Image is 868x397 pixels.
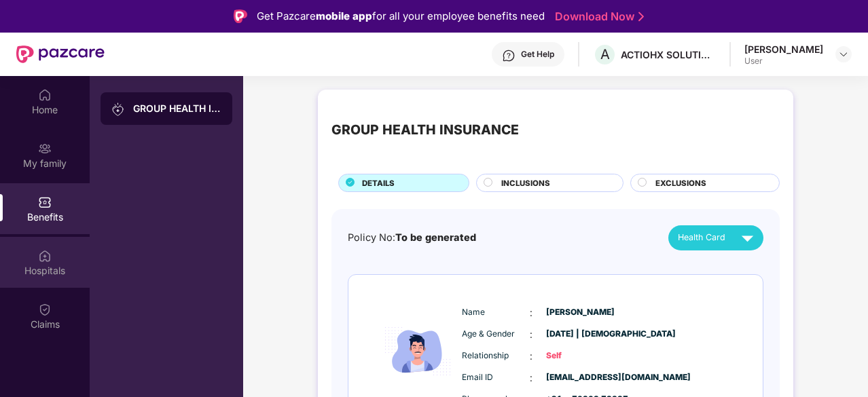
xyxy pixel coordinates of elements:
div: Policy No: [348,230,476,246]
strong: mobile app [316,10,372,22]
span: INCLUSIONS [501,177,550,189]
div: Get Pazcare for all your employee benefits need [257,8,545,24]
span: : [530,349,532,364]
span: DETAILS [362,177,395,189]
img: svg+xml;base64,PHN2ZyBpZD0iSG9zcGl0YWxzIiB4bWxucz0iaHR0cDovL3d3dy53My5vcmcvMjAwMC9zdmciIHdpZHRoPS... [38,249,52,263]
div: Get Help [521,49,554,60]
span: : [530,327,532,342]
span: To be generated [395,231,476,243]
a: Download Now [555,10,640,24]
span: [DATE] | [DEMOGRAPHIC_DATA] [546,328,614,341]
span: : [530,305,532,320]
img: New Pazcare Logo [16,45,105,63]
span: Email ID [462,371,530,384]
span: A [600,46,610,62]
img: Stroke [638,10,644,24]
img: svg+xml;base64,PHN2ZyB4bWxucz0iaHR0cDovL3d3dy53My5vcmcvMjAwMC9zdmciIHZpZXdCb3g9IjAgMCAyNCAyNCIgd2... [736,226,759,250]
span: Age & Gender [462,328,530,341]
span: Self [546,349,614,362]
span: Name [462,306,530,319]
img: svg+xml;base64,PHN2ZyBpZD0iSGVscC0zMngzMiIgeG1sbnM9Imh0dHA6Ly93d3cudzMub3JnLzIwMDAvc3ZnIiB3aWR0aD... [502,49,516,62]
div: ACTIOHX SOLUTIONS PRIVATE LIMITED [621,48,716,61]
span: [EMAIL_ADDRESS][DOMAIN_NAME] [546,371,614,384]
div: User [744,56,823,67]
img: svg+xml;base64,PHN2ZyBpZD0iRHJvcGRvd24tMzJ4MzIiIHhtbG5zPSJodHRwOi8vd3d3LnczLm9yZy8yMDAwL3N2ZyIgd2... [838,49,849,60]
span: [PERSON_NAME] [546,306,614,319]
div: GROUP HEALTH INSURANCE [133,102,221,115]
span: EXCLUSIONS [655,177,706,189]
img: svg+xml;base64,PHN2ZyBpZD0iQmVuZWZpdHMiIHhtbG5zPSJodHRwOi8vd3d3LnczLm9yZy8yMDAwL3N2ZyIgd2lkdGg9Ij... [38,195,52,209]
img: Logo [234,10,247,23]
span: : [530,371,532,385]
button: Health Card [668,225,763,250]
span: Relationship [462,349,530,362]
img: svg+xml;base64,PHN2ZyBpZD0iSG9tZSIgeG1sbnM9Imh0dHA6Ly93d3cudzMub3JnLzIwMDAvc3ZnIiB3aWR0aD0iMjAiIG... [38,88,52,102]
span: Health Card [678,231,725,244]
div: [PERSON_NAME] [744,43,823,56]
img: svg+xml;base64,PHN2ZyB3aWR0aD0iMjAiIGhlaWdodD0iMjAiIHZpZXdCb3g9IjAgMCAyMCAyMCIgZmlsbD0ibm9uZSIgeG... [111,102,125,116]
div: GROUP HEALTH INSURANCE [331,119,519,140]
img: svg+xml;base64,PHN2ZyB3aWR0aD0iMjAiIGhlaWdodD0iMjAiIHZpZXdCb3g9IjAgMCAyMCAyMCIgZmlsbD0ibm9uZSIgeG... [38,142,52,155]
img: svg+xml;base64,PHN2ZyBpZD0iQ2xhaW0iIHhtbG5zPSJodHRwOi8vd3d3LnczLm9yZy8yMDAwL3N2ZyIgd2lkdGg9IjIwIi... [38,303,52,316]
